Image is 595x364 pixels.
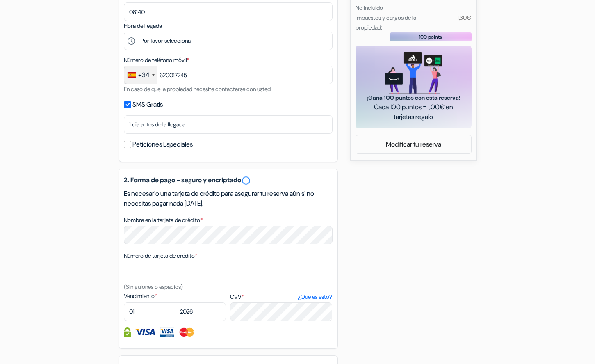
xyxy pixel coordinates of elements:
a: Modificar tu reserva [356,137,471,152]
span: 100 points [419,33,442,41]
label: Número de tarjeta de crédito [124,252,197,260]
div: Spain (España): +34 [124,66,157,84]
small: (Sin guiones o espacios) [124,283,183,291]
label: Vencimiento [124,292,226,300]
small: No Incluido [356,4,383,11]
div: +34 [138,70,150,80]
label: Nombre en la tarjeta de crédito [124,216,203,224]
label: CVV [230,293,332,301]
img: Visa Electron [160,327,174,337]
a: ¿Qué es esto? [298,293,332,301]
small: 1,30€ [457,14,471,21]
input: 612 34 56 78 [124,66,333,84]
img: Visa [135,327,155,337]
img: Master Card [178,327,195,337]
p: Es necesario una tarjeta de crédito para asegurar tu reserva aún si no necesitas pagar nada [DATE]. [124,189,333,208]
label: Hora de llegada [124,22,162,30]
span: ¡Gana 100 puntos con esta reserva! [365,94,462,102]
span: Cada 100 puntos = 1,00€ en tarjetas regalo [365,102,462,122]
small: Impuestos y cargos de la propiedad: [356,14,416,31]
small: En caso de que la propiedad necesite contactarse con usted [124,85,271,93]
label: Peticiones Especiales [132,139,193,150]
label: SMS Gratis [132,99,163,110]
label: Número de teléfono móvil [124,56,189,64]
a: error_outline [241,176,251,185]
img: Información de la Tarjeta de crédito totalmente protegida y encriptada [124,327,131,337]
h5: 2. Forma de pago - seguro y encriptado [124,176,333,185]
img: gift_card_hero_new.png [385,52,442,94]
